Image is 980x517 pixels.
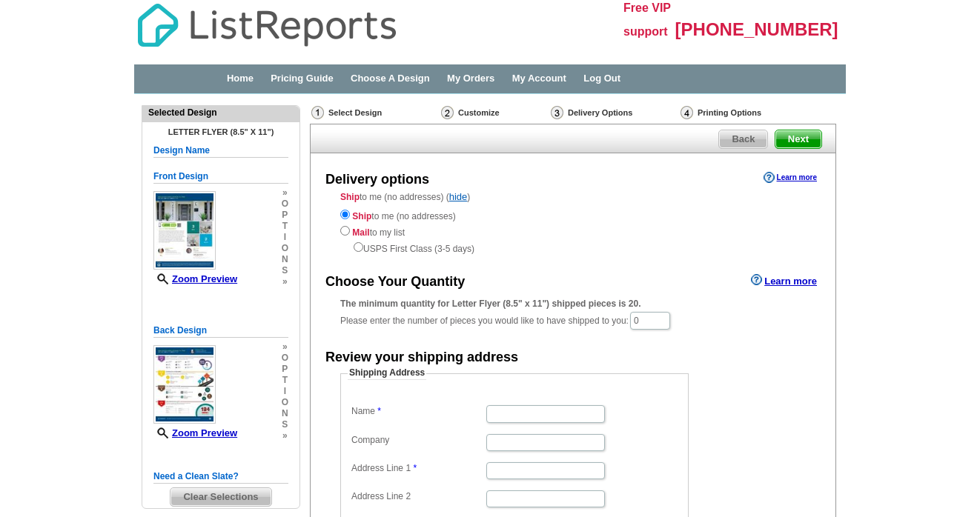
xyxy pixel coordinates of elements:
[340,239,806,256] div: USPS First Class (3-5 days)
[282,353,288,364] span: o
[325,348,518,367] div: Review your shipping address
[352,211,371,221] strong: Ship
[282,210,288,221] span: p
[282,430,288,441] span: »
[282,364,288,375] span: p
[351,405,485,418] label: Name
[153,273,237,284] a: Zoom Preview
[153,191,216,270] img: small-thumb.jpg
[440,105,549,120] div: Customize
[351,490,485,503] label: Address Line 2
[282,221,288,232] span: t
[348,367,426,380] legend: Shipping Address
[351,434,485,447] label: Company
[282,187,288,199] span: »
[282,375,288,386] span: t
[282,199,288,210] span: o
[325,273,465,292] div: Choose Your Quantity
[512,73,566,84] a: My Account
[764,172,817,184] a: Learn more
[142,106,299,119] div: Selected Design
[679,105,811,120] div: Printing Options
[311,106,324,119] img: Select Design
[751,274,817,286] a: Learn more
[153,324,288,338] h5: Back Design
[282,276,288,287] span: »
[351,73,430,84] a: Choose A Design
[719,130,767,148] span: Back
[153,170,288,184] h5: Front Design
[449,191,468,202] a: hide
[282,408,288,419] span: n
[271,73,334,84] a: Pricing Guide
[153,127,288,136] h4: Letter Flyer (8.5" x 11")
[282,265,288,276] span: s
[153,345,216,424] img: small-thumb.jpg
[583,73,620,84] a: Log Out
[282,254,288,265] span: n
[551,106,563,119] img: Delivery Options
[325,170,429,190] div: Delivery options
[282,419,288,430] span: s
[675,19,838,39] span: [PHONE_NUMBER]
[282,397,288,408] span: o
[153,470,288,484] h5: Need a Clean Slate?
[681,106,693,119] img: Printing Options & Summary
[623,1,671,38] span: Free VIP support
[352,227,369,238] strong: Mail
[441,106,454,119] img: Customize
[340,297,806,310] div: The minimum quantity for Letter Flyer (8.5" x 11") shipped pieces is 20.
[351,462,485,475] label: Address Line 1
[340,192,360,202] strong: Ship
[311,190,835,256] div: to me (no addresses) ( )
[340,297,806,331] div: Please enter the number of pieces you would like to have shipped to you:
[310,105,440,124] div: Select Design
[282,386,288,397] span: i
[282,232,288,243] span: i
[153,144,288,158] h5: Design Name
[282,341,288,353] span: »
[153,427,237,438] a: Zoom Preview
[718,130,768,149] a: Back
[775,130,821,148] span: Next
[340,207,806,256] div: to me (no addresses) to my list
[170,488,271,506] span: Clear Selections
[282,243,288,254] span: o
[447,73,494,84] a: My Orders
[227,73,254,84] a: Home
[549,105,679,124] div: Delivery Options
